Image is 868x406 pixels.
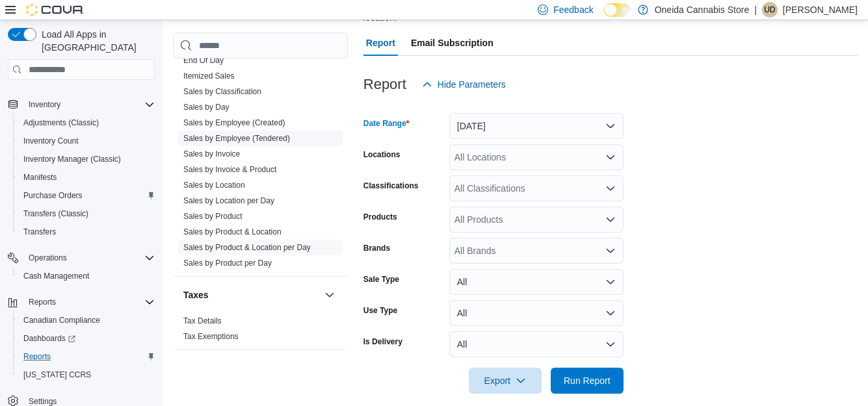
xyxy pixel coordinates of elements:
[655,2,750,18] p: Oneida Cannabis Store
[13,205,160,223] button: Transfers (Classic)
[754,2,757,18] p: |
[18,224,61,240] a: Transfers
[13,366,160,384] button: [US_STATE] CCRS
[18,224,155,240] span: Transfers
[183,259,272,268] a: Sales by Product per Day
[411,30,493,56] span: Email Subscription
[18,133,155,149] span: Inventory Count
[438,78,506,91] span: Hide Parameters
[183,316,222,325] a: Tax Details
[553,3,593,16] span: Feedback
[183,288,319,301] button: Taxes
[13,186,160,205] button: Purchase Orders
[363,212,397,222] label: Products
[18,115,104,131] a: Adjustments (Classic)
[23,315,100,325] span: Canadian Compliance
[23,136,79,146] span: Inventory Count
[449,113,624,139] button: [DATE]
[764,2,775,18] span: UD
[449,269,624,295] button: All
[449,300,624,326] button: All
[183,332,239,341] a: Tax Exemptions
[564,374,611,387] span: Run Report
[363,243,390,253] label: Brands
[783,2,858,18] p: [PERSON_NAME]
[23,227,56,237] span: Transfers
[183,331,239,342] span: Tax Exemptions
[18,349,56,364] a: Reports
[18,133,84,149] a: Inventory Count
[18,312,155,328] span: Canadian Compliance
[18,170,155,185] span: Manifests
[183,212,243,221] a: Sales by Product
[23,294,61,310] button: Reports
[23,97,66,112] button: Inventory
[605,246,616,256] button: Open list of options
[18,268,94,284] a: Cash Management
[183,196,274,205] a: Sales by Location per Day
[23,97,155,112] span: Inventory
[23,118,99,128] span: Adjustments (Classic)
[417,71,511,97] button: Hide Parameters
[604,17,605,18] span: Dark Mode
[18,188,88,203] a: Purchase Orders
[13,114,160,132] button: Adjustments (Classic)
[29,297,56,307] span: Reports
[36,28,155,54] span: Load All Apps in [GEOGRAPHIC_DATA]
[363,274,399,285] label: Sale Type
[18,115,155,131] span: Adjustments (Classic)
[551,368,624,394] button: Run Report
[18,151,126,167] a: Inventory Manager (Classic)
[605,152,616,162] button: Open list of options
[13,168,160,186] button: Manifests
[183,103,230,112] a: Sales by Day
[604,3,631,17] input: Dark Mode
[23,294,155,310] span: Reports
[183,149,240,159] span: Sales by Invoice
[18,206,94,222] a: Transfers (Classic)
[23,250,155,266] span: Operations
[173,53,348,276] div: Sales
[183,227,282,237] span: Sales by Product & Location
[366,30,395,56] span: Report
[3,95,160,114] button: Inventory
[18,170,62,185] a: Manifests
[23,333,75,344] span: Dashboards
[183,87,261,96] a: Sales by Classification
[23,370,91,380] span: [US_STATE] CCRS
[23,154,121,164] span: Inventory Manager (Classic)
[13,311,160,329] button: Canadian Compliance
[29,253,67,263] span: Operations
[26,3,85,16] img: Cova
[605,183,616,194] button: Open list of options
[183,258,272,268] span: Sales by Product per Day
[18,331,155,346] span: Dashboards
[322,287,337,303] button: Taxes
[183,165,276,174] a: Sales by Invoice & Product
[173,313,348,349] div: Taxes
[18,349,155,364] span: Reports
[183,55,224,66] span: End Of Day
[18,151,155,167] span: Inventory Manager (Classic)
[183,211,243,222] span: Sales by Product
[3,249,160,267] button: Operations
[13,267,160,285] button: Cash Management
[3,293,160,311] button: Reports
[363,149,401,160] label: Locations
[183,227,282,236] a: Sales by Product & Location
[183,133,290,144] span: Sales by Employee (Tendered)
[449,331,624,357] button: All
[23,250,72,266] button: Operations
[183,288,209,301] h3: Taxes
[183,181,245,190] a: Sales by Location
[18,367,155,383] span: Washington CCRS
[18,367,96,383] a: [US_STATE] CCRS
[13,150,160,168] button: Inventory Manager (Classic)
[363,77,406,92] h3: Report
[183,316,222,326] span: Tax Details
[363,336,402,347] label: Is Delivery
[23,172,57,183] span: Manifests
[183,71,235,81] a: Itemized Sales
[13,223,160,241] button: Transfers
[23,271,89,281] span: Cash Management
